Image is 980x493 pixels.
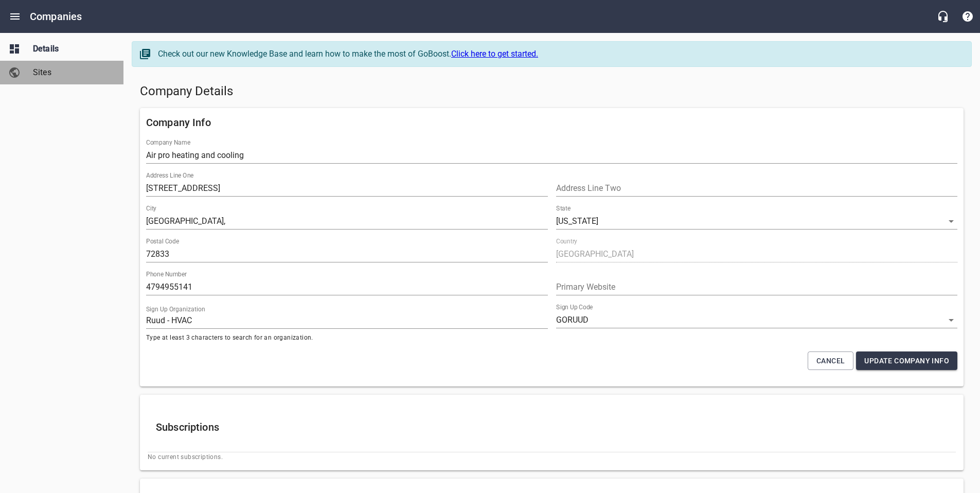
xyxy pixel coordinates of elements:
button: Support Portal [955,4,980,29]
input: Start typing to search organizations [146,312,548,329]
div: Check out our new Knowledge Base and learn how to make the most of GoBoost. [158,48,961,60]
span: Type at least 3 characters to search for an organization. [146,333,548,343]
button: Open drawer [3,4,27,29]
label: Address Line One [146,172,193,179]
label: Phone Number [146,271,187,277]
h6: Companies [30,8,82,25]
span: Update Company Info [864,355,949,367]
label: City [146,205,156,212]
span: Details [33,43,111,55]
label: Sign Up Code [556,304,593,310]
a: Click here to get started. [451,49,538,59]
button: Live Chat [931,4,955,29]
label: State [556,205,571,212]
span: Sites [33,66,111,79]
h5: Company Details [140,83,964,100]
label: Postal Code [146,238,179,244]
span: Cancel [816,355,845,367]
button: Cancel [808,351,853,371]
button: Update Company Info [856,351,957,371]
span: No current subscriptions. [148,452,956,463]
label: Company Name [146,139,190,146]
h6: Company Info [146,114,957,131]
label: Country [556,238,577,244]
h6: Subscriptions [156,419,948,435]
